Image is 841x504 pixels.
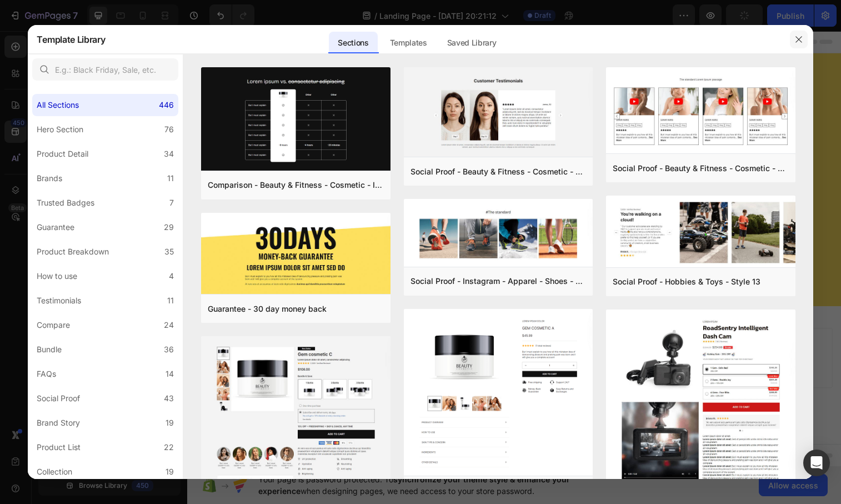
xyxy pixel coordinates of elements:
[37,245,109,258] div: Product Breakdown
[37,367,56,381] div: FAQs
[37,318,70,332] div: Compare
[37,441,81,454] div: Product List
[208,335,284,345] span: inspired by CRO experts
[606,67,795,156] img: sp8.png
[411,165,586,178] div: Social Proof - Beauty & Fitness - Cosmetic - Style 16
[166,416,174,430] div: 19
[37,172,62,185] div: Brands
[37,25,105,54] h2: Template Library
[37,343,62,356] div: Bundle
[374,335,457,345] span: then drag & drop elements
[164,123,174,136] div: 76
[37,416,80,430] div: Brand Story
[37,221,74,234] div: Guarantee
[164,441,174,454] div: 22
[201,67,390,173] img: c19.png
[37,147,88,161] div: Product Detail
[613,162,788,175] div: Social Proof - Beauty & Fitness - Cosmetic - Style 8
[606,196,795,270] img: sp13.png
[164,318,174,332] div: 24
[214,321,281,333] div: Choose templates
[579,156,601,178] button: Carousel Next Arrow
[169,270,174,283] div: 4
[381,32,436,54] div: Templates
[404,67,593,159] img: sp16.png
[37,270,77,283] div: How to use
[803,450,830,476] div: Open Intercom Messenger
[37,123,83,136] div: Hero Section
[37,294,81,307] div: Testimonials
[404,199,593,268] img: sp30.png
[208,178,383,192] div: Comparison - Beauty & Fitness - Cosmetic - Ingredients - Style 19
[164,343,174,356] div: 36
[169,196,174,209] div: 7
[166,367,174,381] div: 14
[164,392,174,405] div: 43
[208,302,327,316] div: Guarantee - 30 day money back
[159,98,174,112] div: 446
[164,221,174,234] div: 29
[164,147,174,161] div: 34
[32,58,178,81] input: E.g.: Black Friday, Sale, etc.
[329,32,377,54] div: Sections
[307,297,360,308] span: Add section
[164,245,174,258] div: 35
[201,213,390,296] img: g30.png
[301,321,359,333] div: Generate layout
[382,321,450,333] div: Add blank section
[37,392,80,405] div: Social Proof
[166,465,174,478] div: 19
[37,465,72,478] div: Collection
[37,196,94,209] div: Trusted Badges
[167,172,174,185] div: 11
[438,32,505,54] div: Saved Library
[299,335,359,345] span: from URL or image
[411,275,586,288] div: Social Proof - Instagram - Apparel - Shoes - Style 30
[66,156,88,178] button: Carousel Back Arrow
[404,309,593,478] img: pd11.png
[105,100,562,169] p: “At vero eos et accusamus et iusto odio dignissimos ”
[167,294,174,307] div: 11
[64,67,603,81] h2: IN THE PRESS
[613,275,760,288] div: Social Proof - Hobbies & Toys - Style 13
[313,208,354,231] img: gempages_432750572815254551-ef2d07fe-65d6-4222-9f47-c36fddecffd7.svg
[37,98,79,112] div: All Sections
